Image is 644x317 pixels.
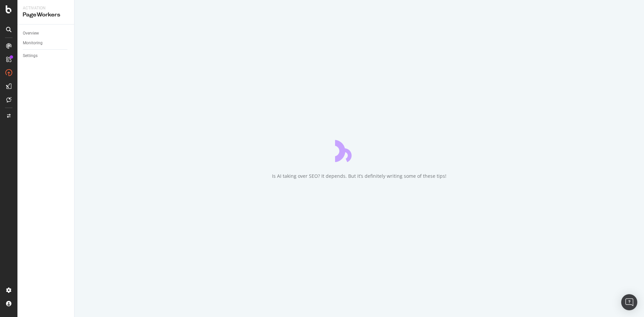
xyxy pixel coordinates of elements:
[23,40,43,47] div: Monitoring
[621,294,637,310] div: Open Intercom Messenger
[335,138,383,162] div: animation
[23,30,39,37] div: Overview
[23,52,38,59] div: Settings
[23,5,69,11] div: Activation
[23,11,69,19] div: PageWorkers
[23,52,69,59] a: Settings
[272,173,446,179] div: Is AI taking over SEO? It depends. But it’s definitely writing some of these tips!
[23,40,69,47] a: Monitoring
[23,30,69,37] a: Overview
